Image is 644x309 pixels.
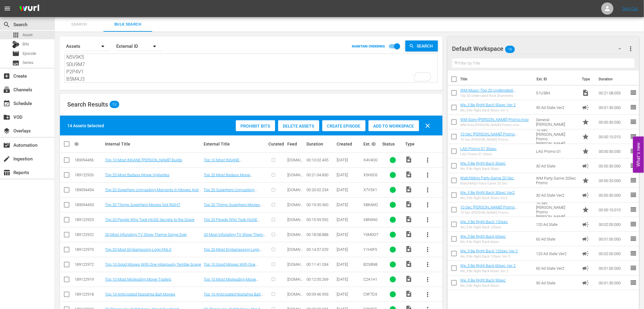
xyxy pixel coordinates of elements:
div: [DATE] [337,232,362,237]
div: 189122973 [75,247,103,252]
a: WM-Music-Top-20-Underrated-Drummers-in-Rock_S1U3B4-EN_VIDEO.mov [460,88,516,102]
span: Asset [12,31,19,39]
div: 189122919 [75,277,103,282]
a: Top 10 Most Misleading Movie Trailers [204,277,259,286]
span: reorder [630,89,637,96]
span: Video [405,186,413,193]
div: 00:19:35.360 [306,202,335,207]
td: 120 Ad Slate Ver2 [534,246,580,261]
td: S1U3B4 [534,86,580,100]
a: 10 Sec [PERSON_NAME] Promo [PERSON_NAME] [460,132,517,141]
span: movie [12,50,19,57]
div: Created [337,142,362,146]
span: Overlays [3,127,10,135]
span: Video [405,245,413,253]
div: [DATE] [337,217,362,222]
div: We_ll Be Right Back 60sec [460,240,506,244]
span: Add to Workspace [369,124,419,128]
button: more_vert [421,272,435,287]
a: Top 10 Anticipated Nostalgia Bait Movies [105,292,175,297]
td: 00:00:30.030 [597,144,630,159]
td: 00:00:30.000 [597,188,630,202]
div: 10 Sec [PERSON_NAME] Promo [PERSON_NAME] [460,138,532,142]
span: 14 [505,43,515,56]
textarea: To enrich screen reader interactions, please activate Accessibility in Grammarly extension settings [66,55,438,83]
span: 53 [110,102,119,107]
span: Video [405,260,413,268]
button: more_vert [421,168,435,182]
div: 189122926 [75,173,103,177]
div: We_ll Be Right Back 60sec Ver 2 [460,269,516,273]
div: [DATE] [337,277,362,282]
a: We_ll Be Right Back 120sec [460,219,508,224]
div: 00:12:05.269 [306,277,335,282]
td: 00:02:00.000 [597,246,630,261]
td: 00:02:00.000 [597,217,630,232]
span: Promo [582,133,590,140]
button: more_vert [421,153,435,167]
a: LAG Promo 01 30sec [460,146,497,151]
span: X8N9A0 [363,217,377,222]
a: We_ll Be Right Back 60sec [460,234,506,239]
span: more_vert [424,276,432,283]
div: 00:09:46.953 [306,292,335,297]
div: 189122972 [75,262,103,267]
button: more_vert [421,183,435,197]
span: clear [424,122,432,129]
a: 10 Sec [PERSON_NAME] Promo [PERSON_NAME] [460,205,517,214]
span: Video [582,89,590,97]
div: We_ll Be Right Back 90sec Ver 2 [460,108,516,112]
span: Ad [582,104,590,111]
span: more_vert [424,171,432,179]
span: subtitles [12,59,19,67]
a: We_ll Be Right Back 120sec Ver 2 [460,249,518,253]
td: 60 Ad Slate [534,232,580,246]
th: Ext. ID [533,71,578,88]
a: We_ll Be Right Back 30sec [460,161,506,166]
span: C2A1H1 [363,277,377,282]
td: WM Party Game 20Sec Promo [534,173,580,188]
td: 00:00:30.030 [597,115,630,129]
td: 30 Ad Slate [534,159,580,173]
span: Ad [582,235,590,243]
button: more_vert [627,41,635,56]
span: create_new_folder [3,114,10,121]
a: Top 20 Most Embarrassing Logo FAILS [105,247,171,252]
span: Ad [582,221,590,228]
span: Ad [582,162,590,170]
div: Feed [287,142,304,146]
div: 00:15:59.592 [306,217,335,222]
span: more_vert [424,261,432,268]
a: Top 20 Most Embarrassing Logo FAILS [204,247,262,256]
span: Promo [582,177,590,184]
a: Top 20 Things Superhero Movies Got RIGHT [204,202,263,212]
a: Top 20 People Who Took HUGE Secrets to the Grave [105,217,194,222]
img: ans4CAIJ8jUAAAAAAAAAAAAAAAAAAAAAAAAgQb4GAAAAAAAAAAAAAAAAAAAAAAAAJMjXAAAAAAAAAAAAAAAAAAAAAAAAgAT5G... [15,2,44,16]
div: Internal Title [105,142,202,146]
div: ID [75,142,103,146]
span: reorder [630,264,637,272]
th: Type [579,71,595,88]
p: MAINTAIN ORDERING [352,44,385,48]
div: 10 Sec [PERSON_NAME] Promo [PERSON_NAME] [460,211,532,215]
span: more_vert [424,291,432,298]
span: X5H0C6 [363,173,377,177]
div: [DATE] [337,262,362,267]
span: search [3,21,10,28]
div: WM-Sony-[PERSON_NAME]-Promo.mov [460,123,529,127]
span: more_vert [424,246,432,253]
td: 60 Ad Slate Ver2 [534,261,580,276]
button: more_vert [421,287,435,302]
div: External Title [204,142,267,146]
div: We_ll Be Right Back 30sec Ver2 [460,196,515,200]
span: Ad [582,265,590,272]
button: more_vert [421,198,435,212]
button: clear [421,118,435,133]
button: more_vert [421,227,435,242]
span: table_chart [3,169,10,176]
a: Top 20 Superhero Unmasking Moments In Movies And TV [204,188,257,197]
td: 30 Ad Slate Ver2 [534,188,580,202]
span: Bits [23,41,29,47]
a: Top 20 Most Badass Movie Vigilantes [204,173,253,182]
span: [DOMAIN_NAME]> [PERSON_NAME] [287,202,303,221]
